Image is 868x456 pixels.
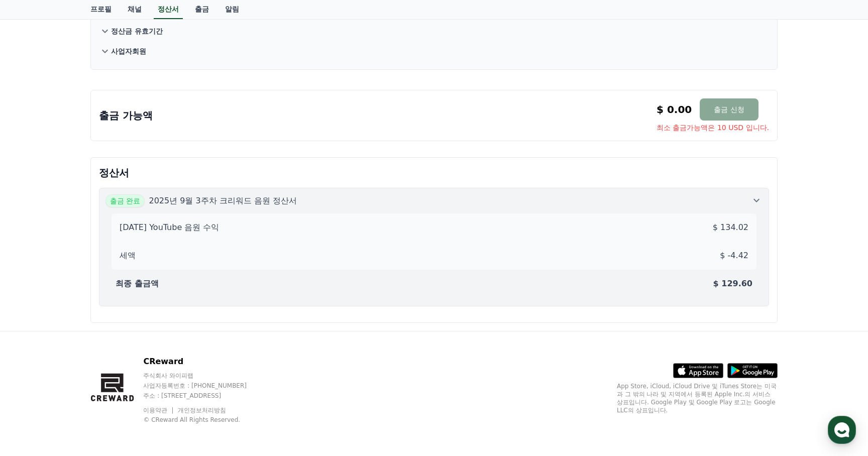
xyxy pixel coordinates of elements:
p: 주식회사 와이피랩 [143,372,266,380]
p: © CReward All Rights Reserved. [143,416,266,424]
p: 최종 출금액 [116,278,159,290]
p: [DATE] YouTube 음원 수익 [120,221,219,234]
button: 출금 신청 [700,98,758,121]
span: 출금 완료 [105,194,145,207]
p: App Store, iCloud, iCloud Drive 및 iTunes Store는 미국과 그 밖의 나라 및 지역에서 등록된 Apple Inc.의 서비스 상표입니다. Goo... [617,382,778,414]
p: $ 134.02 [713,221,748,234]
p: 정산금 유효기간 [111,26,163,36]
span: 홈 [32,333,38,341]
button: 정산금 유효기간 [99,21,769,41]
p: 사업자회원 [111,46,146,56]
span: 최소 출금가능액은 10 USD 입니다. [657,123,769,133]
span: 설정 [155,333,167,341]
p: $ -4.42 [720,250,748,262]
p: 사업자등록번호 : [PHONE_NUMBER] [143,382,266,390]
p: 2025년 9월 3주차 크리워드 음원 정산서 [149,195,297,207]
p: $ 129.60 [713,278,752,290]
a: 대화 [66,318,130,344]
p: 정산서 [99,166,769,180]
p: 세액 [120,250,136,262]
button: 사업자회원 [99,41,769,61]
p: 주소 : [STREET_ADDRESS] [143,392,266,400]
a: 이용약관 [143,407,175,414]
p: CReward [143,356,266,368]
a: 설정 [130,318,193,344]
p: $ 0.00 [657,102,692,117]
p: 출금 가능액 [99,108,153,123]
span: 대화 [92,334,104,342]
a: 개인정보처리방침 [178,407,226,414]
button: 출금 완료 2025년 9월 3주차 크리워드 음원 정산서 [DATE] YouTube 음원 수익 $ 134.02 세액 $ -4.42 최종 출금액 $ 129.60 [99,188,769,306]
a: 홈 [3,318,66,344]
